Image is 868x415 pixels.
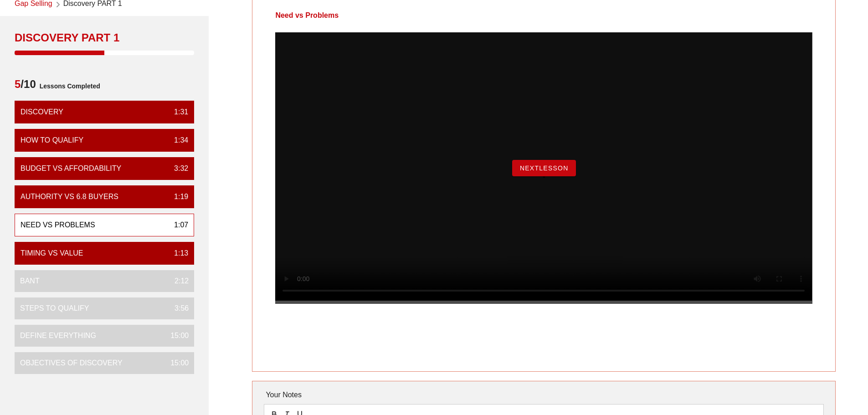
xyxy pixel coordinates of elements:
div: 1:13 [167,248,188,259]
div: Your Notes [264,386,823,404]
div: 2:12 [167,276,189,287]
div: BANT [20,276,40,287]
span: /10 [15,77,36,95]
div: 3:32 [167,163,188,174]
button: NextLesson [512,160,576,176]
div: Discovery PART 1 [15,31,194,45]
div: 15:00 [163,358,189,369]
div: Discovery [21,107,63,118]
div: 1:34 [167,135,188,146]
div: Objectives of Discovery [20,358,123,369]
div: Timing vs Value [21,248,83,259]
div: How To Qualify [21,135,83,146]
span: NextLesson [519,164,569,172]
div: Steps to Qualify [20,303,89,314]
div: Budget vs Affordability [21,163,121,174]
div: 15:00 [163,330,189,341]
div: Define Everything [20,330,96,341]
div: 1:19 [167,191,188,202]
div: 1:07 [167,220,188,231]
div: Need vs Problems [21,220,95,231]
span: Lessons Completed [36,77,100,95]
div: 1:31 [167,107,188,118]
div: 3:56 [167,303,189,314]
div: Authority vs 6.8 Buyers [21,191,118,202]
span: 5 [15,78,21,90]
